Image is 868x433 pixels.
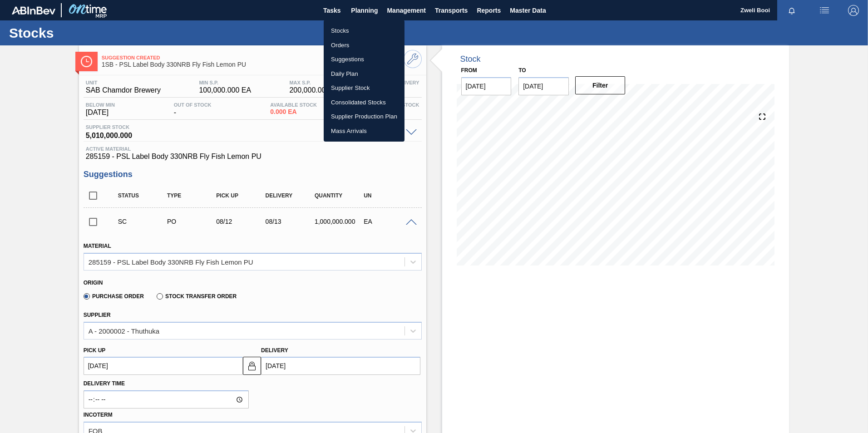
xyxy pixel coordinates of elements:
a: Suggestions [324,52,404,67]
a: Daily Plan [324,67,404,81]
a: Stocks [324,24,404,38]
a: Orders [324,38,404,53]
a: Supplier Production Plan [324,109,404,124]
a: Mass Arrivals [324,124,404,138]
a: Consolidated Stocks [324,95,404,110]
a: Supplier Stock [324,81,404,95]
